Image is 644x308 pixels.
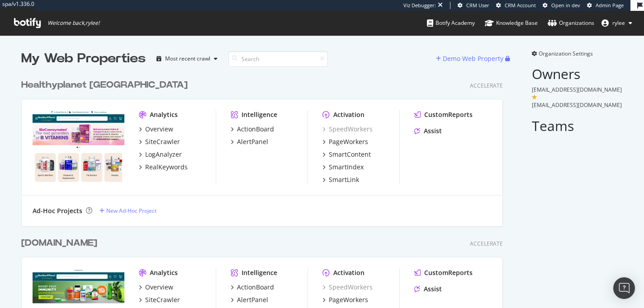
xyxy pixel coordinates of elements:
[47,19,99,27] span: Welcome back, rylee !
[33,110,124,183] img: https://www.healthyplanetcanada.com/
[153,51,221,66] button: Most recent crawl
[322,163,364,172] a: SmartIndex
[532,101,622,109] span: [EMAIL_ADDRESS][DOMAIN_NAME]
[329,137,368,146] div: PageWorkers
[427,11,475,35] a: Botify Academy
[551,2,580,9] span: Open in dev
[322,125,373,134] a: SpeedWorkers
[403,2,436,9] div: Viz Debugger:
[548,19,594,28] div: Organizations
[139,295,180,304] a: SiteCrawler
[458,2,489,9] a: CRM User
[139,163,188,172] a: RealKeywords
[505,2,536,9] span: CRM Account
[237,283,274,292] div: ActionBoard
[241,268,277,277] div: Intelligence
[443,54,503,63] div: Demo Web Property
[145,163,188,172] div: RealKeywords
[237,137,268,146] div: AlertPanel
[594,16,639,30] button: rylee
[470,240,503,247] div: Accelerate
[532,118,623,133] h2: Teams
[587,2,624,9] a: Admin Page
[21,50,146,68] div: My Web Properties
[322,295,368,304] a: PageWorkers
[228,51,328,67] input: Search
[485,11,538,35] a: Knowledge Base
[150,110,178,119] div: Analytics
[322,175,359,184] a: SmartLink
[539,50,593,57] span: Organization Settings
[470,82,503,89] div: Accelerate
[532,66,623,81] h2: Owners
[21,237,101,250] a: [DOMAIN_NAME]
[414,285,442,294] a: Assist
[106,207,156,215] div: New Ad-Hoc Project
[322,283,373,292] a: SpeedWorkers
[329,150,371,159] div: SmartContent
[231,295,268,304] a: AlertPanel
[424,126,442,135] div: Assist
[322,137,368,146] a: PageWorkers
[333,268,365,277] div: Activation
[150,268,178,277] div: Analytics
[548,11,594,35] a: Organizations
[532,86,622,93] span: [EMAIL_ADDRESS][DOMAIN_NAME]
[145,295,180,304] div: SiteCrawler
[241,110,277,119] div: Intelligence
[21,237,97,250] div: [DOMAIN_NAME]
[21,79,191,92] a: Healthyplanet [GEOGRAPHIC_DATA]
[99,207,156,215] a: New Ad-Hoc Project
[414,268,473,277] a: CustomReports
[436,51,505,66] button: Demo Web Property
[427,19,475,28] div: Botify Academy
[237,295,268,304] div: AlertPanel
[145,150,182,159] div: LogAnalyzer
[139,283,173,292] a: Overview
[139,150,182,159] a: LogAnalyzer
[543,2,580,9] a: Open in dev
[496,2,536,9] a: CRM Account
[231,125,274,134] a: ActionBoard
[414,110,473,119] a: CustomReports
[145,125,173,134] div: Overview
[613,277,635,299] div: Open Intercom Messenger
[424,285,442,294] div: Assist
[329,175,359,184] div: SmartLink
[139,125,173,134] a: Overview
[414,126,442,135] a: Assist
[322,150,371,159] a: SmartContent
[329,295,368,304] div: PageWorkers
[237,125,274,134] div: ActionBoard
[139,137,180,146] a: SiteCrawler
[466,2,489,9] span: CRM User
[436,55,505,62] a: Demo Web Property
[329,163,364,172] div: SmartIndex
[485,19,538,28] div: Knowledge Base
[165,56,210,61] div: Most recent crawl
[333,110,365,119] div: Activation
[612,19,625,27] span: rylee
[424,268,473,277] div: CustomReports
[231,283,274,292] a: ActionBoard
[33,206,82,215] div: Ad-Hoc Projects
[596,2,624,9] span: Admin Page
[424,110,473,119] div: CustomReports
[231,137,268,146] a: AlertPanel
[145,137,180,146] div: SiteCrawler
[145,283,173,292] div: Overview
[21,79,188,92] div: Healthyplanet [GEOGRAPHIC_DATA]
